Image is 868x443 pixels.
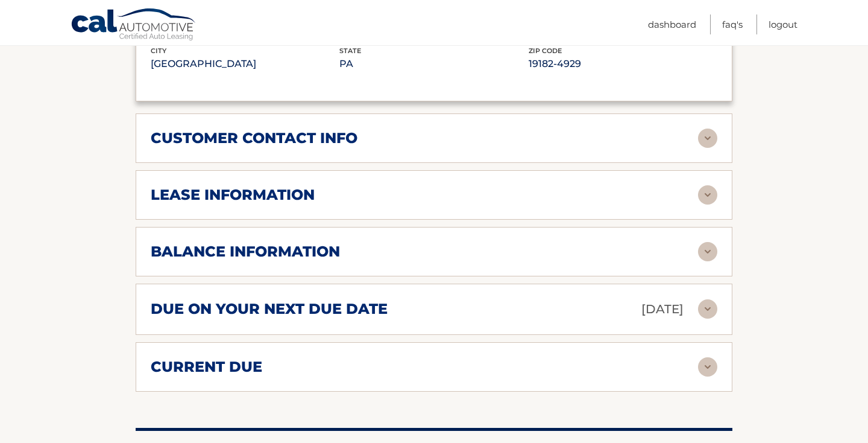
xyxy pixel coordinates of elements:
[151,56,339,72] p: [GEOGRAPHIC_DATA]
[722,14,743,34] a: FAQ's
[151,300,388,318] h2: due on your next due date
[529,56,717,72] p: 19182-4929
[71,8,197,43] a: Cal Automotive
[151,243,340,261] h2: balance information
[151,358,262,376] h2: current due
[151,129,357,147] h2: customer contact info
[151,46,166,55] span: city
[698,129,717,148] img: accordion-rest.svg
[339,56,528,72] p: PA
[641,299,684,320] p: [DATE]
[698,242,717,261] img: accordion-rest.svg
[698,357,717,377] img: accordion-rest.svg
[698,299,717,319] img: accordion-rest.svg
[769,14,797,34] a: Logout
[648,14,696,34] a: Dashboard
[529,46,562,55] span: zip code
[698,185,717,205] img: accordion-rest.svg
[151,186,315,204] h2: lease information
[339,46,361,55] span: state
